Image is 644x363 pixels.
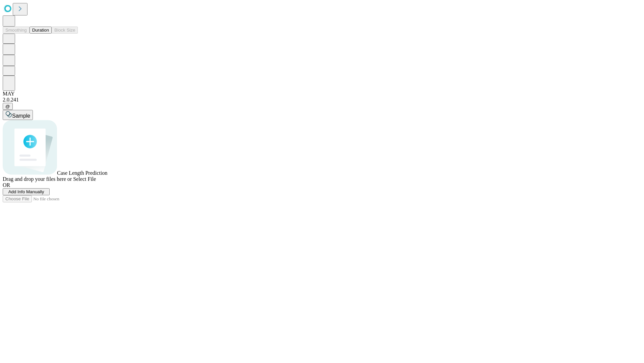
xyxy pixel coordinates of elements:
[3,103,13,110] button: @
[3,110,33,120] button: Sample
[3,176,72,182] span: Drag and drop your files here or
[3,188,50,195] button: Add Info Manually
[3,91,641,97] div: MAY
[3,97,641,103] div: 2.0.241
[3,27,30,34] button: Smoothing
[3,182,10,188] span: OR
[73,176,96,182] span: Select File
[12,113,30,119] span: Sample
[5,104,10,109] span: @
[57,170,107,176] span: Case Length Prediction
[8,189,44,194] span: Add Info Manually
[52,27,78,34] button: Block Size
[30,27,52,34] button: Duration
